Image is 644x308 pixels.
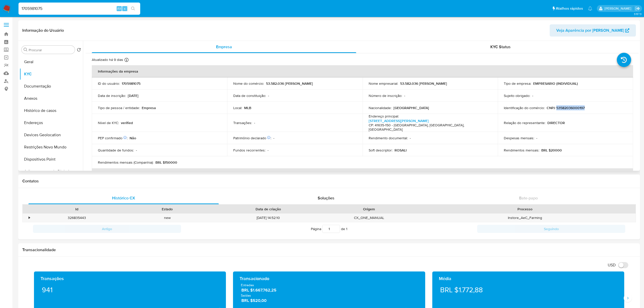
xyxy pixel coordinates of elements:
p: [GEOGRAPHIC_DATA] [393,106,429,110]
p: BRL $150000 [155,160,177,165]
span: KYC Status [490,44,511,50]
button: Procurar [24,48,28,52]
button: Devices Geolocation [20,129,83,141]
p: Não [130,136,136,140]
p: Data de constituição : [233,93,266,98]
input: Procurar [29,48,73,52]
h1: Contatos [22,179,636,184]
span: Alt [117,6,121,11]
span: Atalhos rápidos [556,6,583,11]
p: Nome empresarial : [369,81,398,86]
p: MLB [244,106,251,110]
p: Empresa [142,106,156,110]
span: Soluções [318,195,334,201]
div: Origem [327,207,411,212]
div: [DATE] 14:52:10 [212,214,324,222]
div: new [122,214,212,222]
span: s [124,6,126,11]
p: CNPJ 53582036000197 [547,106,585,110]
p: Atualizado há 9 dias [92,57,123,62]
button: Antigo [33,225,181,233]
a: Sair [635,6,640,11]
p: ROSALI [395,148,407,152]
p: Fundos recorrentes : [233,148,265,152]
p: DIRECTOR [547,121,565,125]
div: Id [35,207,118,212]
div: 326835443 [31,214,122,222]
button: Veja Aparência por [PERSON_NAME] [550,24,636,37]
div: Estado [126,207,209,212]
div: • [29,215,30,220]
p: Local : [233,106,242,110]
p: - [136,148,137,152]
p: BRL $20000 [541,148,562,152]
p: Transações : [233,121,252,125]
button: search-icon [128,5,138,12]
p: 53.582.036 [PERSON_NAME] [266,81,313,86]
p: Patrimônio declarado : [233,136,271,140]
p: Relação do representante : [504,121,545,125]
p: jhonata.costa@mercadolivre.com [604,6,633,11]
p: Rendimentos mensais : [504,148,539,152]
p: 1705981075 [122,81,140,86]
th: Detalhes de contato [92,168,633,181]
p: Soft descriptor : [369,148,392,152]
p: Rendimentos mensais (Companhia) : [98,160,153,165]
p: ID do usuário : [98,81,120,86]
p: PEP confirmado : [98,136,128,140]
p: Nacionalidade : [369,106,391,110]
h1: Transacionalidade [22,247,636,252]
p: Tipo de pessoa / entidade : [98,106,140,110]
p: EMPRESARIO (INDIVIDUAL) [533,81,578,86]
a: Notificações [588,6,592,11]
p: 53.582.036 [PERSON_NAME] [400,81,447,86]
p: - [268,93,269,98]
p: - [536,136,537,140]
div: Processo [418,207,632,212]
p: - [254,121,255,125]
p: - [404,93,405,98]
input: Pesquise usuários ou casos... [19,5,140,12]
button: Restrições Novo Mundo [20,141,83,153]
p: Identificação do comércio : [504,106,545,110]
p: Rendimento documental : [369,136,408,140]
button: Dispositivos Point [20,153,83,165]
p: Tipo de empresa : [504,81,531,86]
h1: Informação do Usuário [22,28,64,33]
button: Anexos [20,92,83,105]
p: Nome do comércio : [233,81,264,86]
button: Retornar ao pedido padrão [77,48,81,53]
span: Histórico CX [112,195,135,201]
p: - [410,136,411,140]
button: Seguindo [477,225,625,233]
th: Informações da empresa [92,65,633,77]
button: Adiantamentos de Dinheiro [20,165,83,178]
p: - [273,136,274,140]
div: CX_ONE_MANUAL [324,214,414,222]
p: Quantidade de fundos : [98,148,134,152]
p: Número de inscrição : [369,93,402,98]
p: Endereço principal : [369,114,399,118]
h4: CP: 41635-150 - [GEOGRAPHIC_DATA], [GEOGRAPHIC_DATA], [GEOGRAPHIC_DATA] [369,123,490,132]
button: Histórico de casos [20,105,83,117]
p: verified [121,121,133,125]
button: Geral [20,56,83,68]
p: Nível de KYC : [98,121,119,125]
span: Veja Aparência por [PERSON_NAME] [556,24,624,37]
p: - [267,148,269,152]
p: Despesas mensais : [504,136,534,140]
span: Bate-papo [519,195,538,201]
button: KYC [20,68,83,80]
p: - [532,93,533,98]
p: Data de inscrição : [98,93,126,98]
p: Sujeito obrigado : [504,93,530,98]
span: Empresa [216,44,232,50]
a: [STREET_ADDRESS][PERSON_NAME] [369,118,429,123]
p: [DATE] [128,93,138,98]
button: Endereços [20,117,83,129]
button: Documentação [20,80,83,92]
div: Data de criação [216,207,320,212]
span: Página de [311,225,347,233]
div: Instore_AeC_Farming [414,214,636,222]
span: 1 [346,226,347,231]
